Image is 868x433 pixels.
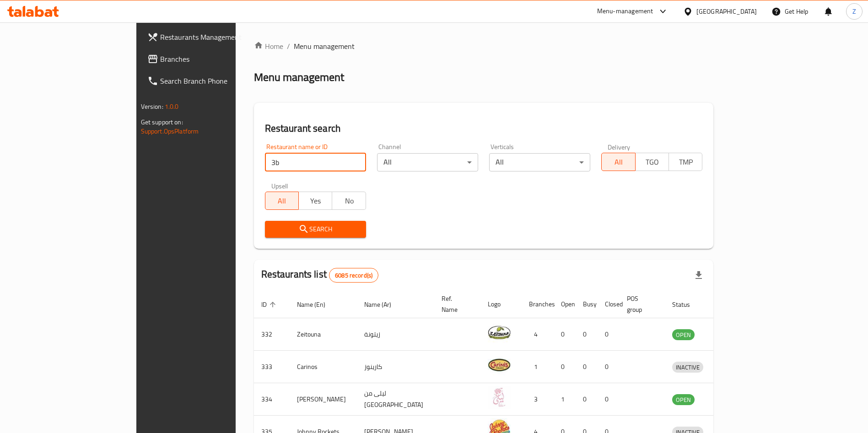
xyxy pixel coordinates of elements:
[254,41,714,52] nav: breadcrumb
[329,268,378,283] div: Total records count
[160,32,274,43] span: Restaurants Management
[576,351,598,383] td: 0
[265,221,366,238] button: Search
[672,394,695,405] div: OPEN
[141,125,199,137] a: Support.OpsPlatform
[265,122,703,135] h2: Restaurant search
[165,101,179,112] span: 1.0.0
[672,362,703,373] span: INACTIVE
[605,155,631,169] span: All
[488,353,511,376] img: Carinos
[576,318,598,351] td: 0
[261,299,279,310] span: ID
[554,383,576,416] td: 1
[576,383,598,416] td: 0
[294,41,355,52] span: Menu management
[332,192,366,210] button: No
[160,53,274,64] span: Branches
[696,6,757,16] div: [GEOGRAPHIC_DATA]
[488,386,511,409] img: Leila Min Lebnan
[598,351,620,383] td: 0
[522,318,554,351] td: 4
[522,290,554,318] th: Branches
[140,48,281,70] a: Branches
[688,264,710,286] div: Export file
[265,192,299,210] button: All
[522,383,554,416] td: 3
[357,318,434,351] td: زيتونة
[271,182,288,189] label: Upsell
[329,271,378,280] span: 6085 record(s)
[364,299,403,310] span: Name (Ar)
[672,299,702,310] span: Status
[290,383,357,416] td: [PERSON_NAME]
[522,351,554,383] td: 1
[254,70,344,85] h2: Menu management
[442,293,469,315] span: Ref. Name
[297,299,337,310] span: Name (En)
[160,75,274,86] span: Search Branch Phone
[554,318,576,351] td: 0
[608,144,631,150] label: Delivery
[140,26,281,48] a: Restaurants Management
[601,153,635,171] button: All
[627,293,654,315] span: POS group
[598,290,620,318] th: Closed
[635,153,669,171] button: TGO
[269,194,295,208] span: All
[576,290,598,318] th: Busy
[852,6,856,16] span: Z
[272,224,359,235] span: Search
[597,6,653,17] div: Menu-management
[290,351,357,383] td: Carinos
[598,383,620,416] td: 0
[140,70,281,92] a: Search Branch Phone
[290,318,357,351] td: Zeitouna
[298,192,332,210] button: Yes
[489,153,590,171] div: All
[287,41,290,52] li: /
[554,351,576,383] td: 0
[141,116,183,128] span: Get support on:
[480,290,522,318] th: Logo
[302,194,329,208] span: Yes
[598,318,620,351] td: 0
[336,194,362,208] span: No
[377,153,478,171] div: All
[261,267,379,283] h2: Restaurants list
[672,330,695,340] span: OPEN
[673,155,699,169] span: TMP
[357,383,434,416] td: ليلى من [GEOGRAPHIC_DATA]
[141,101,163,112] span: Version:
[669,153,702,171] button: TMP
[357,351,434,383] td: كارينوز
[488,321,511,344] img: Zeitouna
[672,395,695,405] span: OPEN
[265,153,366,171] input: Search for restaurant name or ID..
[639,155,665,169] span: TGO
[554,290,576,318] th: Open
